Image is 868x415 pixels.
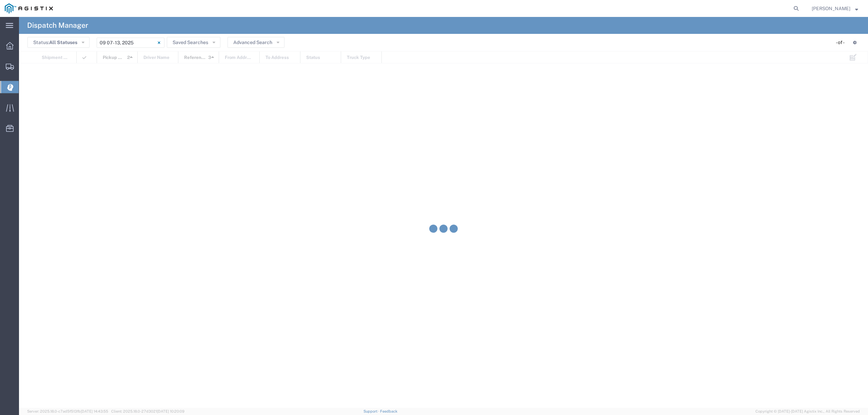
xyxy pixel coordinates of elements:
[27,17,88,34] h4: Dispatch Manager
[228,37,284,48] button: Advanced Search
[81,409,108,413] span: [DATE] 14:43:55
[812,5,850,12] span: Lorretta Ayala
[755,409,860,414] span: Copyright © [DATE]-[DATE] Agistix Inc., All Rights Reserved
[836,39,848,46] div: - of -
[111,409,184,413] span: Client: 2025.18.0-27d3021
[380,409,397,413] a: Feedback
[167,37,220,48] button: Saved Searches
[27,409,108,413] span: Server: 2025.18.0-c7ad5f513fb
[811,4,859,13] button: [PERSON_NAME]
[363,409,380,413] a: Support
[157,409,184,413] span: [DATE] 10:20:09
[49,40,77,45] span: All Statuses
[27,37,90,48] button: Status:All Statuses
[5,3,53,14] img: logo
